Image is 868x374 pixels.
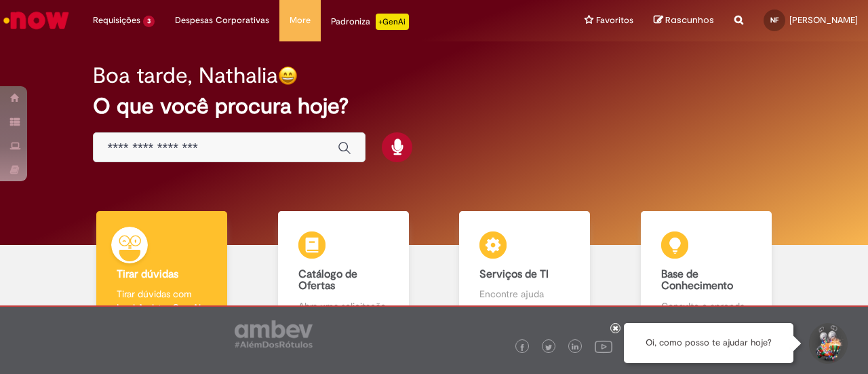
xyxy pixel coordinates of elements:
[545,344,552,351] img: logo_footer_twitter.png
[117,267,178,281] b: Tirar dúvidas
[376,14,409,30] p: +GenAi
[71,211,253,329] a: Tirar dúvidas Tirar dúvidas com Lupi Assist e Gen Ai
[519,344,526,351] img: logo_footer_facebook.png
[616,211,797,329] a: Base de Conhecimento Consulte e aprenda
[665,14,714,26] span: Rascunhos
[595,337,612,355] img: logo_footer_youtube.png
[661,299,751,313] p: Consulte e aprenda
[434,211,616,329] a: Serviços de TI Encontre ajuda
[235,320,313,348] img: logo_footer_ambev_rotulo_gray.png
[661,267,733,293] b: Base de Conhecimento
[253,211,435,329] a: Catálogo de Ofertas Abra uma solicitação
[298,299,389,313] p: Abra uma solicitação
[572,343,578,352] img: logo_footer_linkedin.png
[290,14,311,27] span: More
[278,66,298,86] img: happy-face.png
[654,14,714,27] a: Rascunhos
[143,16,155,27] span: 3
[479,287,570,301] p: Encontre ajuda
[93,64,278,88] h2: Boa tarde, Nathalia
[1,7,71,34] img: ServiceNow
[331,14,409,30] div: Padroniza
[624,323,793,363] div: Oi, como posso te ajudar hoje?
[298,267,357,293] b: Catálogo de Ofertas
[175,14,269,27] span: Despesas Corporativas
[789,14,858,26] span: [PERSON_NAME]
[479,267,549,281] b: Serviços de TI
[596,14,633,27] span: Favoritos
[93,94,774,118] h2: O que você procura hoje?
[117,287,207,314] p: Tirar dúvidas com Lupi Assist e Gen Ai
[93,14,140,27] span: Requisições
[807,323,848,364] button: Iniciar Conversa de Suporte
[770,16,778,24] span: NF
